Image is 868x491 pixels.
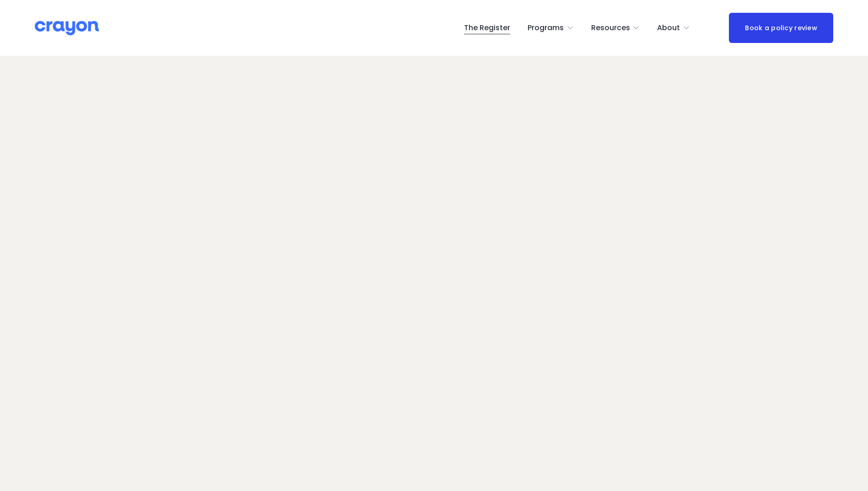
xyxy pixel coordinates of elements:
a: folder dropdown [528,21,574,35]
a: folder dropdown [591,21,640,35]
span: Programs [528,21,564,35]
span: Resources [591,21,630,35]
a: The Register [464,21,510,35]
a: Book a policy review [729,13,833,43]
img: Crayon [35,20,99,36]
a: folder dropdown [657,21,690,35]
span: About [657,21,680,35]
